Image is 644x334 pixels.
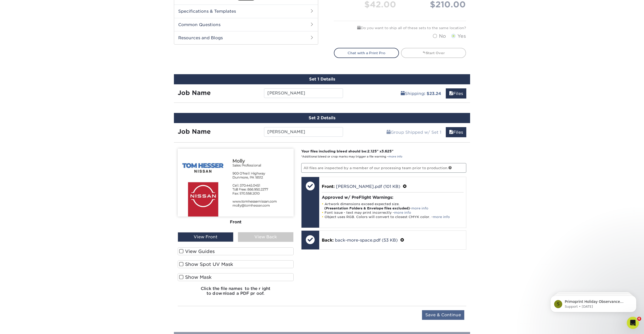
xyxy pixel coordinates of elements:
[322,184,335,189] span: Front:
[381,149,392,153] span: 3.625
[301,149,393,153] strong: Your files including bleed should be: " x "
[627,317,639,329] iframe: Intercom live chat
[1,319,43,332] iframe: Google Customer Reviews
[322,195,464,200] h4: Approved w/ PreFlight Warnings:
[367,149,377,153] span: 2.125
[401,48,466,58] a: Start Over
[411,206,428,210] a: more info
[178,286,294,300] h6: Click the file names to the right to download a PDF proof.
[336,184,400,189] a: [PERSON_NAME].pdf (101 KB)
[394,211,411,214] a: more info
[322,210,464,215] li: Font issue - text may print incorrectly -
[449,91,453,96] span: files
[264,127,343,137] input: Enter a job name
[334,48,399,58] a: Chat with a Print Pro
[637,317,641,321] span: 6
[178,217,294,228] div: Front
[174,31,318,44] h2: Resources and Blogs
[383,127,445,137] a: Group Shipped w/ Set 1
[178,89,211,96] strong: Job Name
[446,88,466,99] a: Files
[178,260,294,268] label: Show Spot UV Mask
[433,215,450,219] a: more info
[322,202,464,210] li: Artwork dimensions exceed expected size. -
[178,128,211,135] strong: Job Name
[174,18,318,31] h2: Common Questions
[174,74,470,84] div: Set 1 Details
[322,238,334,243] span: Back:
[424,91,441,96] b: : $23.24
[422,310,464,320] input: Save & Continue
[301,163,467,173] p: All files are inspected by a member of our processing team prior to production.
[389,155,402,158] a: more info
[178,273,294,281] label: Show Mask
[322,215,464,219] li: Object uses RGB. Colors will convert to closest CMYK color. -
[238,232,294,242] div: View Back
[446,127,466,137] a: Files
[401,91,405,96] span: shipping
[397,88,445,99] a: Shipping: $23.24
[174,5,318,18] h2: Specifications & Templates
[387,130,391,135] span: shipping
[335,238,398,243] a: back-more-space.pdf (53 KB)
[174,113,470,123] div: Set 2 Details
[324,206,410,210] strong: (Presentation Folders & Envelope files excluded)
[449,130,453,135] span: files
[264,88,343,98] input: Enter a job name
[301,155,402,158] small: *Additional bleed or crop marks may trigger a file warning –
[543,285,644,320] iframe: Intercom notifications message
[178,247,294,255] label: View Guides
[178,232,233,242] div: View Front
